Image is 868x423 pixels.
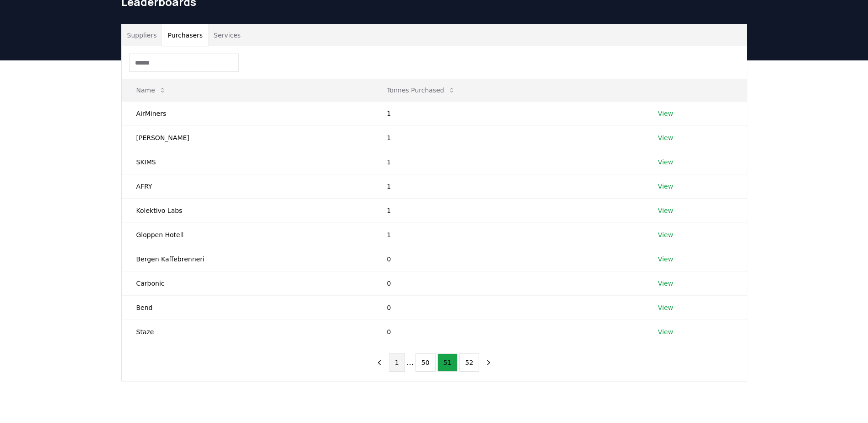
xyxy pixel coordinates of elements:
td: Bergen Kaffebrenneri [122,247,372,271]
td: Kolektivo Labs [122,198,372,222]
button: previous page [372,353,387,372]
td: 1 [372,101,643,125]
td: 1 [372,125,643,150]
td: 0 [372,295,643,320]
td: 1 [372,150,643,174]
button: Services [208,24,246,46]
button: Suppliers [122,24,162,46]
button: 51 [437,353,458,372]
td: Bend [122,295,372,320]
a: View [658,279,673,288]
td: SKIMS [122,150,372,174]
td: 1 [372,222,643,247]
a: View [658,303,673,312]
td: AirMiners [122,101,372,125]
td: Carbonic [122,271,372,295]
td: AFRY [122,174,372,198]
button: Tonnes Purchased [379,81,462,99]
a: View [658,230,673,239]
button: 52 [459,353,480,372]
button: 50 [415,353,436,372]
button: next page [481,353,496,372]
td: 1 [372,174,643,198]
td: 0 [372,247,643,271]
a: View [658,182,673,191]
td: Gloppen Hotell [122,222,372,247]
button: 1 [389,353,405,372]
td: [PERSON_NAME] [122,125,372,150]
a: View [658,327,673,336]
a: View [658,133,673,142]
li: ... [407,357,414,368]
a: View [658,157,673,167]
td: 1 [372,198,643,222]
td: 0 [372,320,643,344]
a: View [658,109,673,118]
a: View [658,255,673,264]
button: Purchasers [162,24,208,46]
td: 0 [372,271,643,295]
button: Name [129,81,173,99]
td: Staze [122,320,372,344]
a: View [658,206,673,215]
